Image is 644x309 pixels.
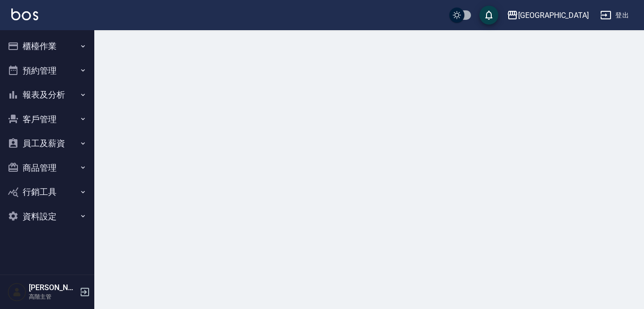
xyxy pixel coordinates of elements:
[4,107,91,132] button: 客戶管理
[8,283,26,301] img: Person
[4,58,91,83] button: 預約管理
[11,8,38,20] img: Logo
[4,131,91,156] button: 員工及薪資
[4,34,91,58] button: 櫃檯作業
[4,83,91,107] button: 報表及分析
[503,6,593,25] button: [GEOGRAPHIC_DATA]
[29,292,77,301] p: 高階主管
[596,7,633,24] button: 登出
[29,283,77,292] h5: [PERSON_NAME]
[518,9,589,21] div: [GEOGRAPHIC_DATA]
[4,180,91,204] button: 行銷工具
[4,156,91,180] button: 商品管理
[4,204,91,229] button: 資料設定
[479,6,498,25] button: save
